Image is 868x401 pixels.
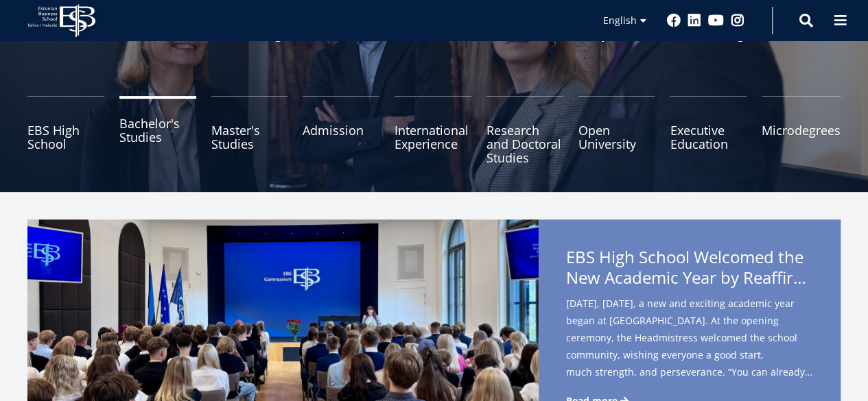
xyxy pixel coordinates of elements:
a: Open University [578,96,655,165]
a: Admission [303,96,379,165]
a: Microdegrees [762,96,841,165]
a: International Experience [395,96,471,165]
span: New Academic Year by Reaffirming Its Core Values [566,267,813,288]
a: Bachelor's Studies [119,96,196,165]
a: Instagram [731,14,744,27]
a: Executive Education [670,96,747,165]
span: much strength, and perseverance. “You can already feel the autumn in the air – and in a way it’s ... [566,363,813,380]
span: [DATE], [DATE], a new and exciting academic year began at [GEOGRAPHIC_DATA]. At the opening cerem... [566,295,813,385]
a: Master's Studies [211,96,288,165]
a: Research and Doctoral Studies [486,96,563,165]
a: Youtube [708,14,724,27]
a: EBS High School [27,96,104,165]
a: Linkedin [688,14,701,27]
a: Facebook [667,14,681,27]
span: EBS High School Welcomed the [566,247,813,292]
